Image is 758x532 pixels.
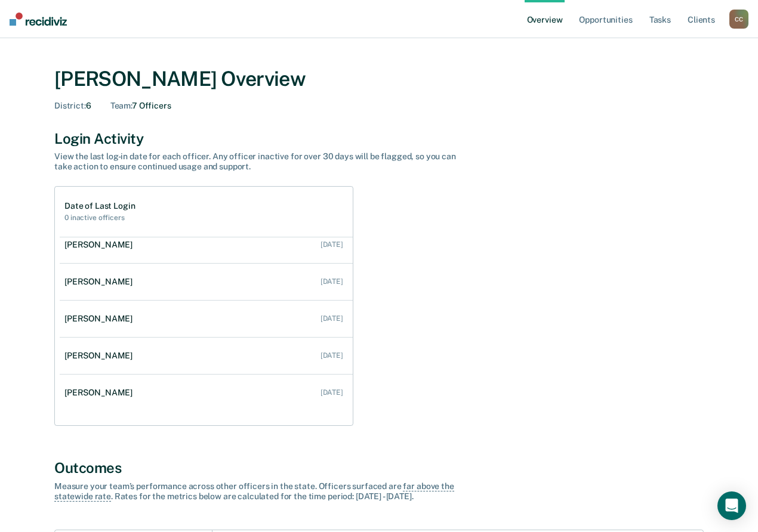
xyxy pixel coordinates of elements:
div: [PERSON_NAME] [64,277,137,287]
div: 7 Officers [110,101,171,111]
div: [PERSON_NAME] [64,314,137,324]
a: [PERSON_NAME] [DATE] [60,265,353,299]
div: [PERSON_NAME] [64,351,137,361]
span: District : [54,101,86,110]
a: [PERSON_NAME] [DATE] [60,228,353,262]
button: CC [729,10,748,29]
div: [DATE] [321,314,343,323]
div: 6 [54,101,91,111]
img: Recidiviz [10,13,67,26]
div: Outcomes [54,459,704,477]
a: [PERSON_NAME] [DATE] [60,376,353,410]
div: [DATE] [321,351,343,360]
div: Measure your team’s performance across other officer s in the state. Officer s surfaced are . Rat... [54,481,472,502]
div: Open Intercom Messenger [717,491,746,520]
h1: Date of Last Login [64,201,135,211]
a: [PERSON_NAME] [DATE] [60,302,353,336]
div: [PERSON_NAME] Overview [54,67,704,91]
div: [PERSON_NAME] [64,240,137,250]
a: [PERSON_NAME] [DATE] [60,339,353,373]
div: [DATE] [321,277,343,286]
div: Login Activity [54,130,704,147]
div: View the last log-in date for each officer. Any officer inactive for over 30 days will be flagged... [54,151,472,172]
div: [PERSON_NAME] [64,388,137,398]
div: [DATE] [321,388,343,397]
div: [DATE] [321,240,343,249]
span: Team : [110,101,132,110]
div: C C [729,10,748,29]
h2: 0 inactive officers [64,214,135,222]
span: far above the statewide rate [54,481,454,502]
